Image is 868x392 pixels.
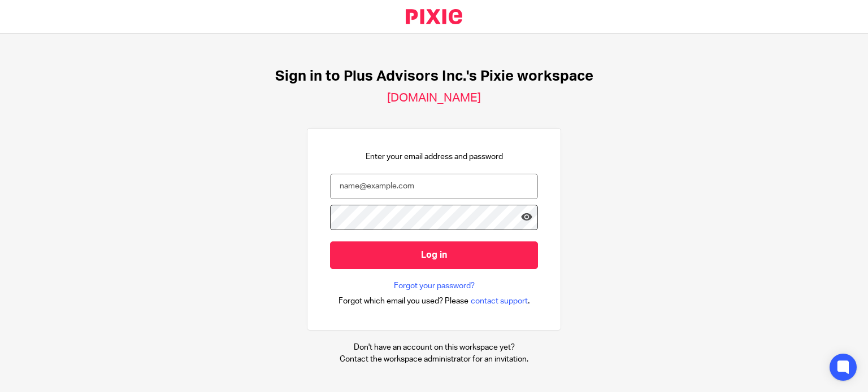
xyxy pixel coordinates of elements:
h2: [DOMAIN_NAME] [387,91,481,105]
span: Forgot which email you used? Please [338,296,468,307]
h1: Sign in to Plus Advisors Inc.'s Pixie workspace [275,68,593,85]
p: Enter your email address and password [366,151,503,162]
input: Log in [330,241,538,269]
div: . [338,294,530,307]
input: name@example.com [330,174,538,199]
span: contact support [471,296,528,307]
p: Don't have an account on this workspace yet? [340,342,528,353]
a: Forgot your password? [394,280,475,292]
p: Contact the workspace administrator for an invitation. [340,354,528,365]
